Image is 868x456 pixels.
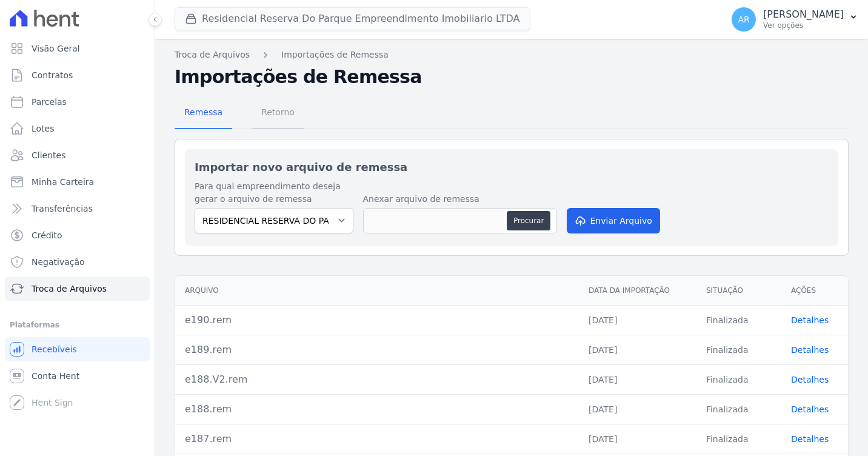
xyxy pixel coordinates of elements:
[32,176,94,188] span: Minha Carteira
[10,318,145,332] div: Plataformas
[175,49,849,61] nav: Breadcrumb
[32,96,67,108] span: Parcelas
[195,159,829,175] h2: Importar novo arquivo de remessa
[5,36,150,61] a: Visão Geral
[32,256,85,268] span: Negativação
[579,305,696,335] td: [DATE]
[5,277,150,301] a: Troca de Arquivos
[32,343,77,355] span: Recebíveis
[175,7,530,30] button: Residencial Reserva Do Parque Empreendimento Imobiliario LTDA
[32,149,65,161] span: Clientes
[791,315,829,325] a: Detalhes
[738,15,749,24] span: AR
[696,394,781,424] td: Finalizada
[32,69,73,81] span: Contratos
[5,364,150,388] a: Conta Hent
[32,283,107,295] span: Troca de Arquivos
[5,63,150,87] a: Contratos
[185,343,569,357] div: e189.rem
[185,432,569,446] div: e187.rem
[507,211,550,230] button: Procurar
[696,364,781,394] td: Finalizada
[5,196,150,221] a: Transferências
[696,276,781,306] th: Situação
[579,276,696,306] th: Data da Importação
[5,223,150,247] a: Crédito
[579,364,696,394] td: [DATE]
[791,404,829,414] a: Detalhes
[185,313,569,327] div: e190.rem
[32,370,79,382] span: Conta Hent
[579,424,696,454] td: [DATE]
[5,170,150,194] a: Minha Carteira
[791,434,829,444] a: Detalhes
[175,276,579,306] th: Arquivo
[254,100,302,124] span: Retorno
[5,90,150,114] a: Parcelas
[363,193,557,206] label: Anexar arquivo de remessa
[5,143,150,167] a: Clientes
[696,305,781,335] td: Finalizada
[763,8,844,21] p: [PERSON_NAME]
[781,276,848,306] th: Ações
[696,424,781,454] td: Finalizada
[252,98,304,129] a: Retorno
[722,2,868,36] button: AR [PERSON_NAME] Ver opções
[32,122,55,135] span: Lotes
[185,372,569,387] div: e188.V2.rem
[763,21,844,30] p: Ver opções
[185,402,569,417] div: e188.rem
[195,180,353,206] label: Para qual empreendimento deseja gerar o arquivo de remessa
[579,394,696,424] td: [DATE]
[175,49,250,61] a: Troca de Arquivos
[32,229,62,241] span: Crédito
[5,337,150,361] a: Recebíveis
[175,66,849,88] h2: Importações de Remessa
[696,335,781,364] td: Finalizada
[5,116,150,141] a: Lotes
[5,250,150,274] a: Negativação
[281,49,389,61] a: Importações de Remessa
[32,203,93,215] span: Transferências
[791,375,829,384] a: Detalhes
[175,98,304,129] nav: Tab selector
[791,345,829,355] a: Detalhes
[579,335,696,364] td: [DATE]
[32,42,80,55] span: Visão Geral
[177,100,230,124] span: Remessa
[175,98,232,129] a: Remessa
[567,208,660,233] button: Enviar Arquivo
